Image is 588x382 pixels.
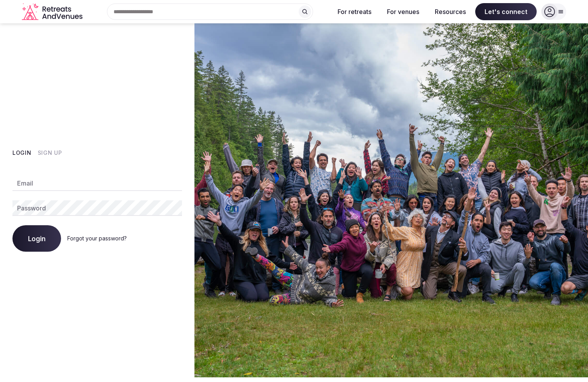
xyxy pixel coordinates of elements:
[22,3,84,21] a: Visit the homepage
[28,235,45,242] span: Login
[12,225,61,252] button: Login
[67,235,127,242] a: Forgot your password?
[22,3,84,21] svg: Retreats and Venues company logo
[194,23,588,377] img: My Account Background
[381,3,425,20] button: For venues
[331,3,378,20] button: For retreats
[12,149,31,157] button: Login
[429,3,472,20] button: Resources
[475,3,537,20] span: Let's connect
[38,149,62,157] button: Sign Up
